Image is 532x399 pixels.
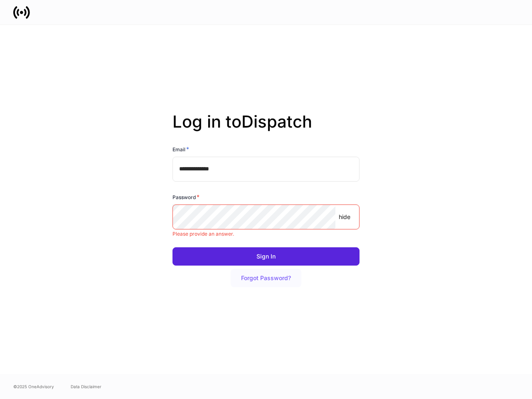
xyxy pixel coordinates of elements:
[172,193,199,201] h6: Password
[172,112,360,145] h2: Log in to Dispatch
[231,269,301,287] button: Forgot Password?
[13,383,54,390] span: © 2025 OneAdvisory
[172,247,360,266] button: Sign In
[71,383,101,390] a: Data Disclaimer
[256,254,276,259] div: Sign In
[241,275,291,281] div: Forgot Password?
[172,145,189,153] h6: Email
[172,231,360,237] p: Please provide an answer.
[339,213,350,221] p: hide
